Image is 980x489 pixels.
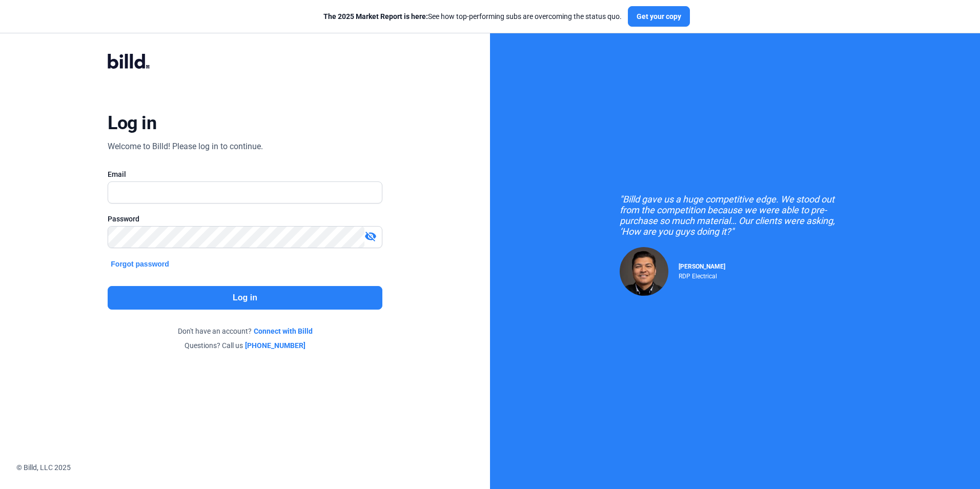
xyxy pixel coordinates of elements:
button: Forgot password [108,258,172,270]
button: Log in [108,286,382,310]
span: [PERSON_NAME] [679,263,725,270]
div: See how top-performing subs are overcoming the status quo. [323,11,622,22]
div: Log in [108,112,156,134]
mat-icon: visibility_off [364,230,377,242]
div: Welcome to Billd! Please log in to continue. [108,140,263,153]
button: Get your copy [628,6,690,27]
div: Questions? Call us [108,340,382,351]
a: [PHONE_NUMBER] [245,340,305,351]
span: The 2025 Market Report is here: [323,12,428,21]
div: Don't have an account? [108,326,382,336]
a: Connect with Billd [254,326,313,336]
div: Email [108,169,382,179]
div: Password [108,214,382,224]
img: Raul Pacheco [620,247,668,296]
div: "Billd gave us a huge competitive edge. We stood out from the competition because we were able to... [620,194,850,237]
div: RDP Electrical [679,270,725,280]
